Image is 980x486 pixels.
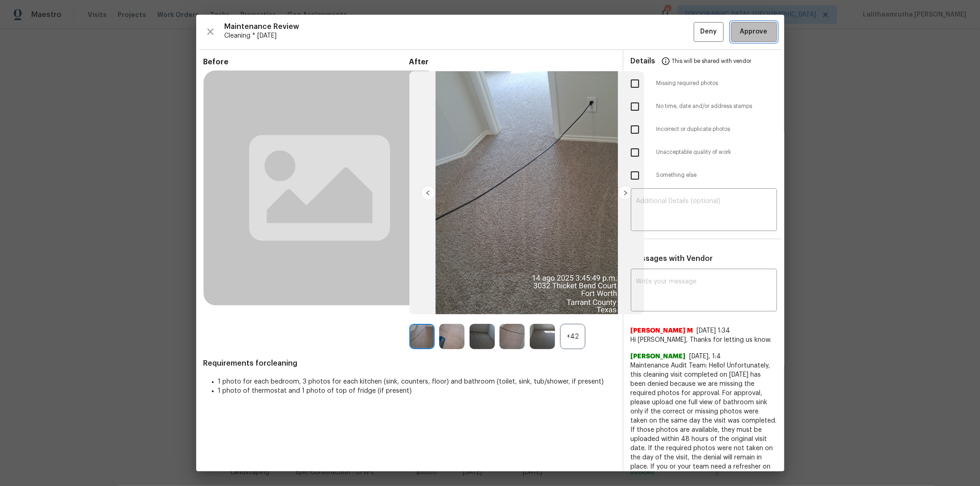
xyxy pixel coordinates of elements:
[690,353,721,360] span: [DATE], 1:4
[623,118,784,141] div: Incorrect or duplicate photos
[631,255,713,262] span: Messages with Vendor
[225,22,694,31] span: Maintenance Review
[657,148,777,156] span: Unacceptable quality of work
[623,164,784,187] div: Something else
[657,125,777,133] span: Incorrect or duplicate photos
[694,22,724,42] button: Deny
[631,50,656,72] span: Details
[672,50,752,72] span: This will be shared with vendor
[740,26,768,38] span: Approve
[204,359,615,368] span: Requirements for cleaning
[657,102,777,110] span: No time, date and/or address stamps
[631,326,693,335] span: [PERSON_NAME] M
[623,141,784,164] div: Unacceptable quality of work
[631,335,777,345] span: Hi [PERSON_NAME], Thanks for letting us know.
[623,72,784,95] div: Missing required photos
[218,386,615,396] li: 1 photo of thermostat and 1 photo of top of fridge (if present)
[731,22,777,42] button: Approve
[204,57,409,67] span: Before
[631,352,686,361] span: [PERSON_NAME]
[409,57,615,67] span: After
[218,377,615,386] li: 1 photo for each bedroom, 3 photos for each kitchen (sink, counters, floor) and bathroom (toilet,...
[657,171,777,179] span: Something else
[700,26,717,38] span: Deny
[697,328,731,334] span: [DATE] 1:34
[225,31,694,40] span: Cleaning * [DATE]
[657,79,777,87] span: Missing required photos
[623,95,784,118] div: No time, date and/or address stamps
[618,186,633,200] img: right-chevron-button-url
[560,324,585,349] div: +42
[421,186,436,200] img: left-chevron-button-url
